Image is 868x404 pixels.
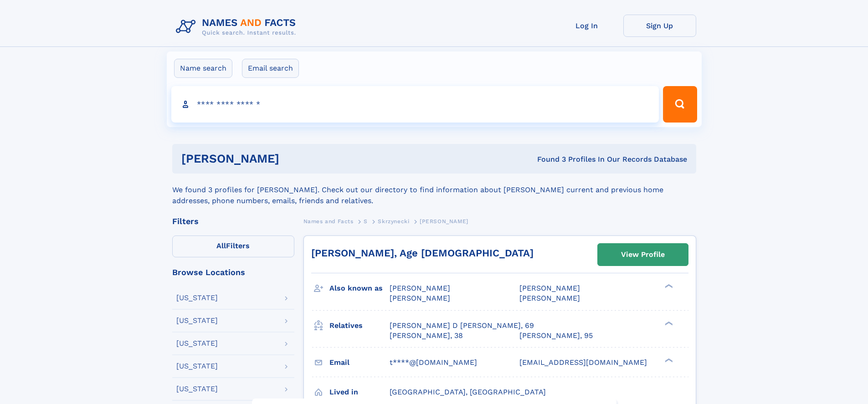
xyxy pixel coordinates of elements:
[390,331,463,341] a: [PERSON_NAME], 38
[181,153,408,164] h1: [PERSON_NAME]
[663,283,673,289] div: ❯
[329,384,390,400] h3: Lived in
[174,59,232,78] label: Name search
[329,355,390,370] h3: Email
[519,358,647,367] span: [EMAIL_ADDRESS][DOMAIN_NAME]
[242,59,299,78] label: Email search
[663,320,673,326] div: ❯
[420,218,468,225] span: [PERSON_NAME]
[364,218,368,225] span: S
[390,294,450,302] span: [PERSON_NAME]
[172,174,696,206] div: We found 3 profiles for [PERSON_NAME]. Check out our directory to find information about [PERSON_...
[519,284,580,292] span: [PERSON_NAME]
[623,15,696,37] a: Sign Up
[550,15,623,37] a: Log In
[519,294,580,302] span: [PERSON_NAME]
[329,318,390,333] h3: Relatives
[176,363,218,370] div: [US_STATE]
[519,331,593,341] a: [PERSON_NAME], 95
[598,244,688,266] a: View Profile
[176,317,218,324] div: [US_STATE]
[408,154,687,164] div: Found 3 Profiles In Our Records Database
[176,385,218,393] div: [US_STATE]
[172,15,303,39] img: Logo Names and Facts
[621,244,665,265] div: View Profile
[172,268,294,276] div: Browse Locations
[378,218,409,225] span: Skrzynecki
[329,281,390,296] h3: Also known as
[216,241,226,250] span: All
[311,247,534,259] a: [PERSON_NAME], Age [DEMOGRAPHIC_DATA]
[172,217,294,225] div: Filters
[171,86,659,123] input: search input
[663,357,673,363] div: ❯
[390,284,450,292] span: [PERSON_NAME]
[176,340,218,347] div: [US_STATE]
[364,215,368,227] a: S
[390,388,546,396] span: [GEOGRAPHIC_DATA], [GEOGRAPHIC_DATA]
[390,321,534,331] a: [PERSON_NAME] D [PERSON_NAME], 69
[663,86,697,123] button: Search Button
[378,215,409,227] a: Skrzynecki
[176,294,218,302] div: [US_STATE]
[303,215,354,227] a: Names and Facts
[172,235,294,257] label: Filters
